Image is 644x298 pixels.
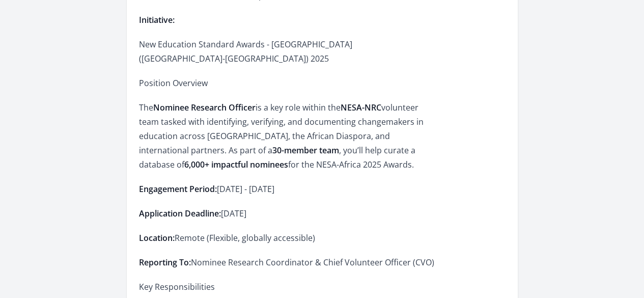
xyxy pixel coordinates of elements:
[184,159,288,170] strong: 6,000+ impactful nominees
[139,206,437,221] p: [DATE]
[272,145,339,156] strong: 30-member team
[139,100,437,172] p: The is a key role within the volunteer team tasked with identifying, verifying, and documenting c...
[139,208,221,219] strong: Application Deadline:
[139,231,437,245] p: Remote (Flexible, globally accessible)
[139,14,175,25] strong: Initiative:
[139,37,437,66] p: New Education Standard Awards - [GEOGRAPHIC_DATA] ([GEOGRAPHIC_DATA]-[GEOGRAPHIC_DATA]) 2025
[139,257,191,268] strong: Reporting To:
[139,232,175,243] strong: Location:
[139,182,437,196] p: [DATE] - [DATE]
[139,255,437,269] p: Nominee Research Coordinator & Chief Volunteer Officer (CVO)
[139,76,437,90] p: Position Overview
[139,280,437,294] p: Key Responsibilities
[139,183,217,195] strong: Engagement Period:
[153,102,256,113] strong: Nominee Research Officer
[341,102,381,113] strong: NESA-NRC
